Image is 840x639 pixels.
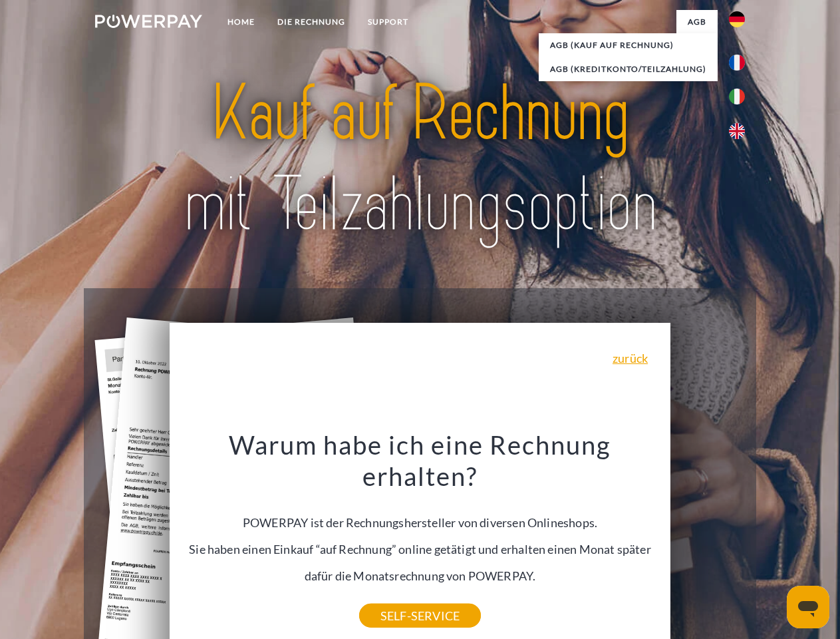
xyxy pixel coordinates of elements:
[539,33,718,57] a: AGB (Kauf auf Rechnung)
[178,429,663,616] div: POWERPAY ist der Rechnungshersteller von diversen Onlineshops. Sie haben einen Einkauf “auf Rechn...
[359,604,481,628] a: SELF-SERVICE
[216,10,266,34] a: Home
[178,429,663,493] h3: Warum habe ich eine Rechnung erhalten?
[95,15,202,28] img: logo-powerpay-white.svg
[356,10,420,34] a: SUPPORT
[676,10,718,34] a: agb
[266,10,356,34] a: DIE RECHNUNG
[613,352,648,364] a: zurück
[539,57,718,81] a: AGB (Kreditkonto/Teilzahlung)
[787,586,829,628] iframe: Schaltfläche zum Öffnen des Messaging-Fensters
[729,123,745,139] img: en
[729,89,745,105] img: it
[729,55,745,71] img: fr
[127,64,713,255] img: title-powerpay_de.svg
[729,11,745,27] img: de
